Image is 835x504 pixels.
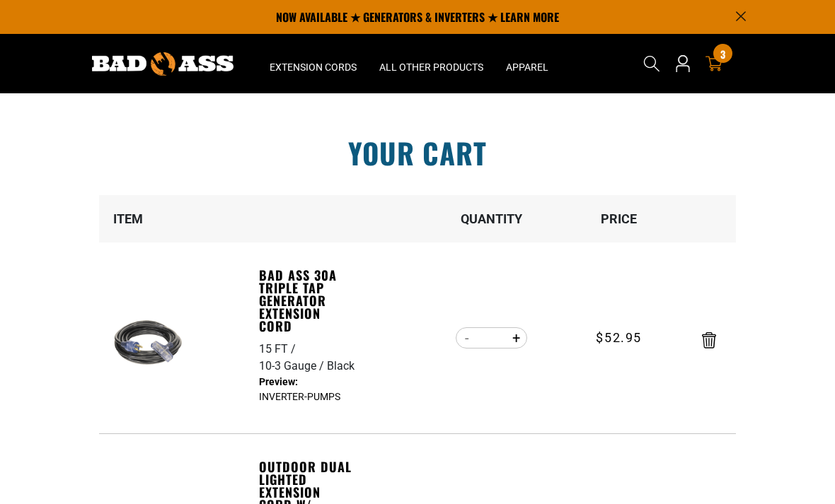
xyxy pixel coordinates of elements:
span: $52.95 [596,328,642,347]
th: Item [99,195,258,242]
div: 15 FT [259,341,299,358]
div: Black [327,358,355,375]
img: black [105,299,194,388]
span: 3 [720,49,725,59]
span: Extension Cords [270,61,357,74]
summary: Extension Cords [258,34,368,93]
div: 10-3 Gauge [259,358,327,375]
span: All Other Products [379,61,483,74]
input: Quantity for Bad Ass 30A Triple Tap Generator Extension Cord [478,326,505,350]
summary: All Other Products [368,34,495,93]
dd: INVERTER-PUMPS [259,375,357,404]
a: Bad Ass 30A Triple Tap Generator Extension Cord [259,269,357,332]
h1: Your cart [88,139,747,167]
summary: Search [640,52,663,75]
img: Bad Ass Extension Cords [92,52,234,76]
th: Price [555,195,683,242]
th: Quantity [428,195,555,242]
span: Apparel [506,61,548,74]
summary: Apparel [495,34,560,93]
a: Remove Bad Ass 30A Triple Tap Generator Extension Cord - 15 FT / 10-3 Gauge / Black [702,335,716,345]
